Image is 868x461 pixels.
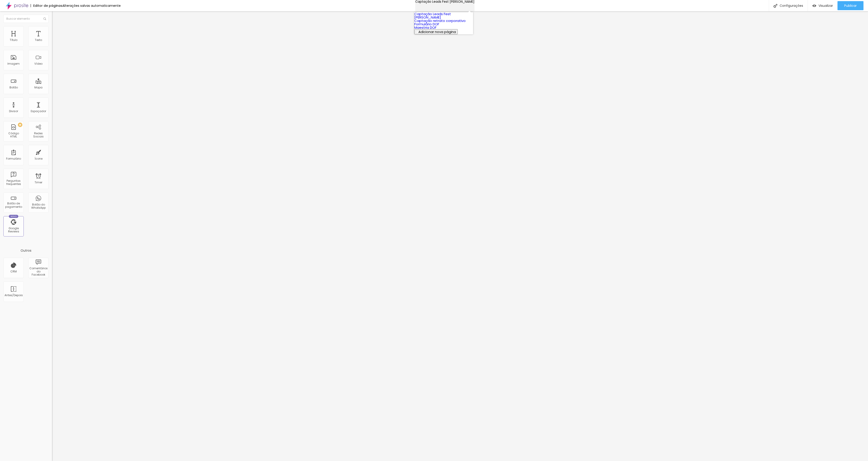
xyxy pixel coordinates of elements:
[9,86,18,89] div: Botão
[414,18,466,23] a: Captação retrato corporativo
[29,203,47,210] div: Botão do WhatsApp
[35,157,42,160] div: Ícone
[34,62,42,65] div: Vídeo
[774,4,777,8] img: Icone
[34,86,42,89] div: Mapa
[5,179,22,186] div: Perguntas frequentes
[3,15,49,23] input: Buscar elemento
[808,1,837,10] button: Visualizar
[9,215,19,218] div: Novo
[35,38,42,42] div: Texto
[414,25,436,30] a: Maestria DOF
[5,132,22,138] div: Código HTML
[52,11,868,461] iframe: Editor
[31,4,62,7] div: Editor de páginas
[414,22,439,26] a: Formulário DOF
[6,157,21,160] div: Formulário
[29,267,47,277] div: Comentários do Facebook
[812,4,816,8] img: view-1.svg
[35,181,42,184] div: Timer
[10,270,17,273] div: CRM
[62,4,121,7] div: Alterações salvas automaticamente
[43,17,46,20] img: Icone
[31,110,46,113] div: Espaçador
[837,1,863,10] button: Publicar
[7,62,20,65] div: Imagem
[5,294,22,297] div: Antes/Depois
[414,29,458,34] button: Adicionar nova página
[844,4,857,7] span: Publicar
[418,29,456,34] span: Adicionar nova página
[9,110,18,113] div: Divisor
[29,132,47,138] div: Redes Sociais
[818,4,833,7] span: Visualizar
[10,38,17,42] div: Título
[5,227,22,233] div: Google Reviews
[5,202,22,208] div: Botão de pagamento
[414,12,451,20] a: Captação Leads Fest [PERSON_NAME]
